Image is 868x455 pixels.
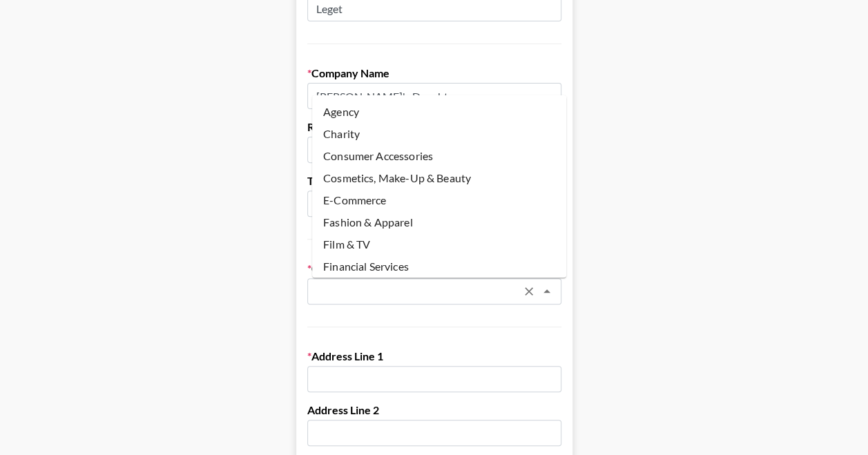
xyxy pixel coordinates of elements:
li: Charity [312,123,566,145]
button: Close [537,282,557,301]
li: Cosmetics, Make-Up & Beauty [312,167,566,189]
label: Address Line 2 [307,403,561,417]
button: Clear [519,282,539,301]
li: Fashion & Apparel [312,211,566,233]
label: Address Line 1 [307,349,561,363]
li: Financial Services [312,255,566,278]
label: Company Sector [307,262,561,275]
li: Agency [312,101,566,123]
li: Film & TV [312,233,566,255]
label: Trading Name (If Different) [307,174,561,188]
label: Registered Name (If Different) [307,120,561,134]
li: Consumer Accessories [312,145,566,167]
li: E-Commerce [312,189,566,211]
label: Company Name [307,66,561,80]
